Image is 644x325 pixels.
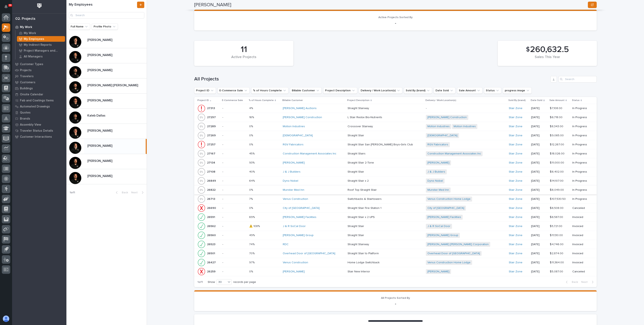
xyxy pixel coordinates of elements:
[531,152,547,155] p: [DATE]
[249,178,256,183] p: 64%
[201,45,287,55] div: 11
[509,179,522,183] a: Stair Zone
[572,161,590,165] p: In Progress
[207,160,216,165] p: 27134
[207,133,217,137] p: 27269
[222,125,246,128] p: -
[87,52,113,57] p: [PERSON_NAME]
[12,61,66,67] a: Customer Types
[20,99,54,102] p: Fab and Coatings Items
[572,206,590,210] p: Canceled
[12,128,66,134] a: Traveler Status Details
[348,133,365,137] p: Straight Stair
[249,206,254,210] p: 0%
[572,152,590,155] p: In Progress
[531,179,547,183] p: [DATE]
[550,197,567,201] p: $ 107,530.50
[249,160,255,165] p: 93%
[426,107,496,110] p: -
[12,122,66,128] a: Assembly View
[503,87,532,94] button: progress image
[194,122,597,131] tr: 2728927289 -0%0% Motion Industries Crossover StairwayCrossover Stairway Motion Industries Motion ...
[66,63,147,78] a: [PERSON_NAME][PERSON_NAME]
[457,87,482,94] button: Sale Amount
[283,125,305,128] a: Motion Industries
[509,270,522,273] a: Stair Zone
[427,170,445,174] a: J & J Builders
[572,197,590,201] p: In Progress
[222,270,246,273] p: -
[20,81,35,84] p: Customers
[283,270,305,273] a: [PERSON_NAME]
[509,206,522,210] a: Stair Zone
[12,67,66,73] a: Projects
[20,123,41,127] p: Assembly View
[378,16,413,19] span: Active Projects Sorted By
[24,49,63,53] p: Project Managers and Engineers
[484,87,501,94] button: Status
[69,12,144,19] input: Search
[87,98,113,102] p: [PERSON_NAME]
[5,5,10,11] div: Notifications39
[12,79,66,85] a: Customers
[509,252,522,255] a: Stair Zone
[427,225,450,228] a: J & R SoCal Door
[249,269,254,273] p: 0%
[218,87,250,94] button: E-Commerce Sale
[66,124,147,139] a: [PERSON_NAME][PERSON_NAME]
[531,170,547,174] p: [DATE]
[69,23,90,30] button: Full Name
[12,97,66,103] a: Fab and Coatings Items
[249,215,256,219] p: 69%
[550,215,564,219] p: $ 6,587.00
[572,261,590,264] p: Invoiced
[283,134,313,137] a: [DEMOGRAPHIC_DATA]
[222,225,246,228] p: -
[509,197,522,201] a: Stair Zone
[194,104,597,113] tr: 2731327313 -4%4% [PERSON_NAME] Auctions Straight StairwayStraight Stairway -Stair Zone [DATE]$ 7,...
[348,151,366,155] p: Straight Stairs
[348,215,376,219] p: Straight Stair x 2 UPS
[550,133,565,137] p: $ 9,065.00
[194,140,597,149] tr: 2725727257 -0%0% RGV Fabricators Straight Stair San [PERSON_NAME] Boys-Girls ClubStraight Stair S...
[531,243,547,246] p: [DATE]
[194,149,597,158] tr: 2716727167 -45%45% Construction Management Associates Inc Straight StairsStraight Stairs Construc...
[222,261,246,264] p: -
[572,107,590,110] p: In Progress
[550,160,565,165] p: $ 11,000.00
[283,243,289,246] a: RDC
[550,142,565,146] p: $ 12,267.00
[531,197,547,201] p: [DATE]
[194,167,597,176] tr: 2710827108 -40%40% J & J Builders Straight StairStraight Stair J & J Builders Stair Zone [DATE]$ ...
[222,179,246,183] p: -
[558,76,597,82] input: Search
[348,233,365,237] p: Straight Stair
[550,269,564,273] p: $ 5,087.00
[509,161,522,165] a: Stair Zone
[509,107,522,110] a: Stair Zone
[434,87,455,94] button: Date Sold
[427,206,464,210] a: City of [GEOGRAPHIC_DATA]
[509,234,522,237] a: Stair Zone
[531,252,547,255] p: [DATE]
[207,242,216,246] p: 26523
[194,113,597,122] tr: 2729727297 -16%16% [PERSON_NAME] Construction L Stair Redox Bio-NutrientsL Stair Redox Bio-Nutrie...
[509,170,522,174] a: Stair Zone
[283,152,336,155] a: Construction Management Associates Inc
[12,85,66,91] a: Buildings
[348,169,365,174] p: Straight Stair
[550,151,565,155] p: $ 18,026.00
[550,224,563,228] p: $ 5,721.00
[66,48,147,63] a: [PERSON_NAME][PERSON_NAME]
[509,225,522,228] a: Stair Zone
[531,161,547,165] p: [DATE]
[222,234,246,237] p: -
[199,21,592,26] p: -
[207,197,216,201] p: 26713
[194,204,597,213] tr: 2669026690 -0%0% City of [GEOGRAPHIC_DATA] Straight Stair Fire Station 1Straight Stair Fire Stati...
[20,105,50,108] p: Automated Drawings
[427,252,480,255] a: Overhead Door of [GEOGRAPHIC_DATA]
[207,233,217,237] p: 26560
[222,161,246,165] p: -
[249,124,254,128] p: 0%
